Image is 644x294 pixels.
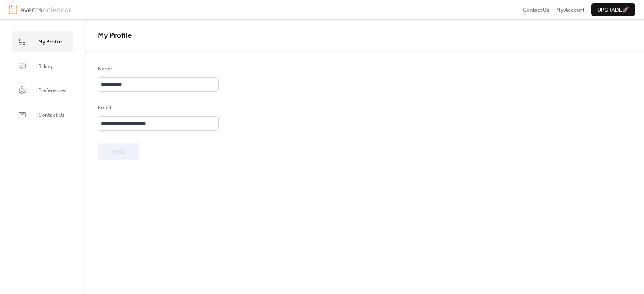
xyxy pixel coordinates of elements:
span: My Profile [98,28,132,43]
span: Billing [38,62,52,70]
a: Preferences [12,80,73,100]
img: logo [9,5,17,14]
span: My Account [556,6,584,14]
div: Email [98,104,217,112]
a: Billing [12,56,73,76]
span: Contact Us [38,111,64,119]
a: Contact Us [12,105,73,125]
span: My Profile [38,38,62,46]
span: Preferences [38,86,66,95]
a: My Account [556,6,584,14]
a: Contact Us [523,6,549,14]
a: My Profile [12,31,73,51]
button: Upgrade🚀 [591,3,635,16]
span: Upgrade 🚀 [597,6,629,14]
span: Contact Us [523,6,549,14]
img: logotype [20,5,71,14]
div: Name [98,65,217,73]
